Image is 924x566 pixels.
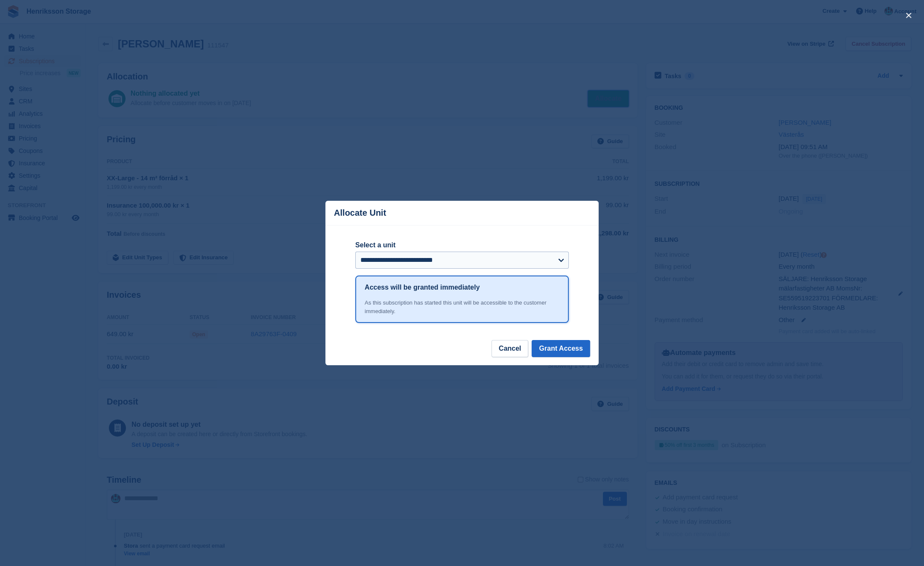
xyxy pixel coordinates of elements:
div: As this subscription has started this unit will be accessible to the customer immediately. [365,299,559,315]
button: close [902,9,915,22]
h1: Access will be granted immediately [365,282,480,293]
label: Select a unit [355,240,569,250]
button: Grant Access [532,340,590,357]
p: Allocate Unit [334,208,386,218]
button: Cancel [491,340,528,357]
